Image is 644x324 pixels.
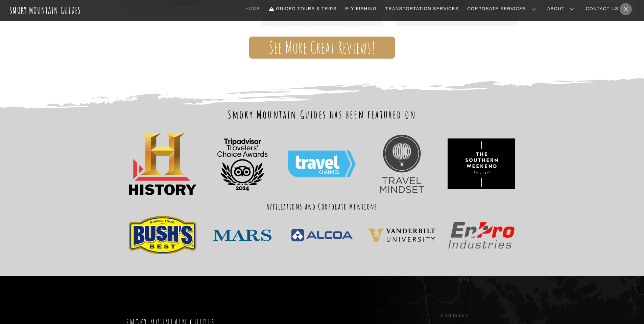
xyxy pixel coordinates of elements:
span: See More Great Reviews! [269,44,375,51]
a: Transportation Services [383,2,461,16]
img: Mars-Logo [209,229,276,242]
img: 225d4cf12a6e9da6996dc3d47250e4de [368,228,435,242]
a: Guided Tours & Trips [266,2,339,16]
a: Home [243,2,263,16]
a: Corporate Services [464,2,541,16]
a: Fly Fishing [342,2,379,16]
img: PinClipart.com_free-job-clip-art_2123767 [129,133,196,195]
a: See More Great Reviews! [249,37,395,59]
h2: Smoky Mountain Guides has been featured on [126,107,518,122]
a: About [545,2,580,16]
img: Enpro_Industries_logo.svg [448,221,515,249]
a: Contact Us [583,2,634,16]
img: PNGPIX-COM-Alcoa-Logo-PNG-Transparent [288,226,356,244]
img: Travel_Channel [288,138,356,189]
h3: Affiliations and Corporate Mentions [126,201,518,212]
img: Travel+Mindset [368,130,435,198]
a: Smoky Mountain Guides [9,5,81,16]
img: TC_transparent_BF Logo_L_2024_RGB [209,127,276,201]
img: bushs-best-logo [129,216,196,254]
img: ece09f7c36744c8fa1a1437cfc0e485a-hd [448,138,515,189]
